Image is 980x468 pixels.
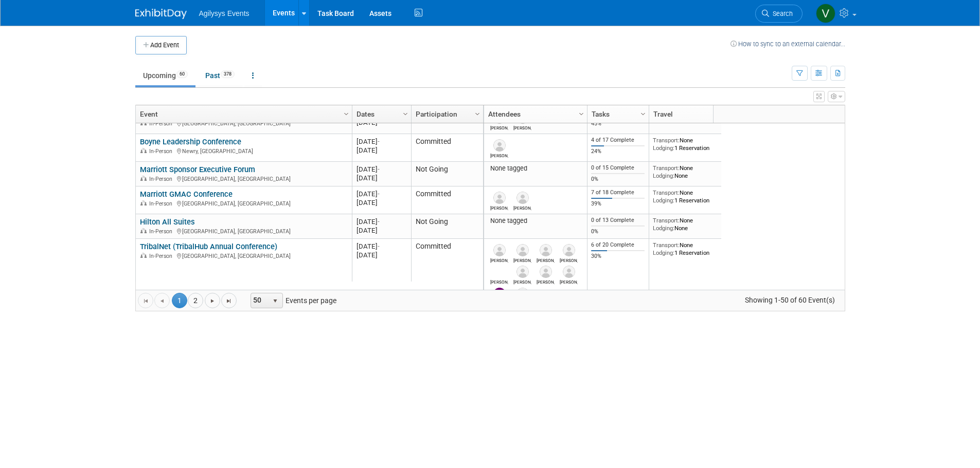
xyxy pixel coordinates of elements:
img: Marty Halaburda [540,266,552,278]
a: Marriott Sponsor Executive Forum [140,165,255,174]
span: In-Person [149,200,175,207]
a: Event [140,105,345,123]
span: Lodging: [653,117,674,124]
div: Newry, [GEOGRAPHIC_DATA] [140,146,347,155]
div: [DATE] [357,242,406,251]
span: Lodging: [653,249,674,256]
span: Go to the last page [225,297,233,305]
span: Go to the previous page [158,297,166,305]
div: [GEOGRAPHIC_DATA], [GEOGRAPHIC_DATA] [140,174,347,183]
a: Column Settings [576,105,587,121]
div: None tagged [488,164,583,173]
span: Column Settings [639,110,647,118]
span: Transport: [653,164,680,172]
img: Merri Zibert [516,288,529,300]
img: In-Person Event [140,228,147,233]
img: In-Person Event [140,176,147,181]
span: Transport: [653,241,680,249]
div: 39% [591,200,645,208]
span: In-Person [149,176,175,182]
span: Transport: [653,217,680,224]
span: Transport: [653,189,680,196]
span: - [378,190,380,198]
td: Committed [411,186,483,214]
span: select [271,297,279,305]
a: Go to the first page [138,293,153,308]
a: Hilton All Suites [140,217,195,227]
div: [DATE] [357,146,406,155]
div: [DATE] [357,137,406,146]
a: Travel [653,105,724,123]
div: 7 of 18 Complete [591,189,645,196]
span: Search [769,10,793,17]
div: [DATE] [357,174,406,182]
div: John Cleverly [560,256,578,263]
span: - [378,138,380,145]
span: 60 [176,70,188,78]
div: Lindsey Fundine [490,124,508,130]
span: Events per page [237,293,347,308]
a: Marriott GMAC Conference [140,190,233,199]
img: John Cleverly [563,244,575,256]
div: [DATE] [357,251,406,259]
div: None 1 Reservation [653,241,727,256]
div: Jason Strunka [560,278,578,285]
a: Column Settings [637,105,649,121]
td: Committed [411,134,483,162]
span: Lodging: [653,172,674,179]
img: In-Person Event [140,253,147,258]
div: None 1 Reservation [653,137,727,152]
div: 4 of 17 Complete [591,137,645,144]
span: - [378,218,380,226]
span: Lodging: [653,197,674,204]
span: In-Person [149,253,175,259]
img: Pamela McConnell [493,139,506,152]
span: - [378,242,380,250]
span: Lodging: [653,224,674,232]
div: [GEOGRAPHIC_DATA], [GEOGRAPHIC_DATA] [140,227,347,235]
span: Go to the next page [208,297,217,305]
span: Column Settings [577,110,585,118]
img: In-Person Event [140,120,147,125]
div: Pamela McConnell [490,152,508,158]
a: Go to the next page [205,293,220,308]
div: 0% [591,228,645,235]
div: None None [653,217,727,232]
span: 50 [251,293,269,308]
img: Jay Baluyot [540,244,552,256]
img: Kevin Hibbs [493,244,506,256]
div: 0 of 13 Complete [591,217,645,224]
span: Transport: [653,137,680,144]
a: Attendees [488,105,580,123]
a: Column Settings [400,105,411,121]
div: Robert Egan [513,278,531,285]
img: Jason Strunka [563,266,575,278]
img: Darren Student [493,288,506,300]
a: TribalNet (TribalHub Annual Conference) [140,242,277,251]
img: Ryan Carrier [493,266,506,278]
td: Not Going [411,162,483,186]
a: Column Settings [341,105,352,121]
a: Column Settings [472,105,483,121]
td: Committed [411,239,483,310]
a: Upcoming60 [135,66,195,85]
span: 1 [172,293,187,308]
span: In-Person [149,228,175,235]
div: 30% [591,253,645,260]
div: None tagged [488,217,583,225]
div: Paul Amodio [513,256,531,263]
img: In-Person Event [140,148,147,153]
a: Go to the last page [221,293,237,308]
div: Marty Halaburda [537,278,555,285]
div: Russell Carlson [490,204,508,211]
div: 24% [591,148,645,155]
div: None None [653,164,727,179]
span: Column Settings [401,110,409,118]
div: 0 of 15 Complete [591,164,645,172]
span: In-Person [149,148,175,155]
img: Dan Bell [516,192,529,204]
div: 0% [591,176,645,183]
span: Lodging: [653,144,674,152]
div: Kevin Hibbs [490,256,508,263]
div: 45% [591,120,645,127]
